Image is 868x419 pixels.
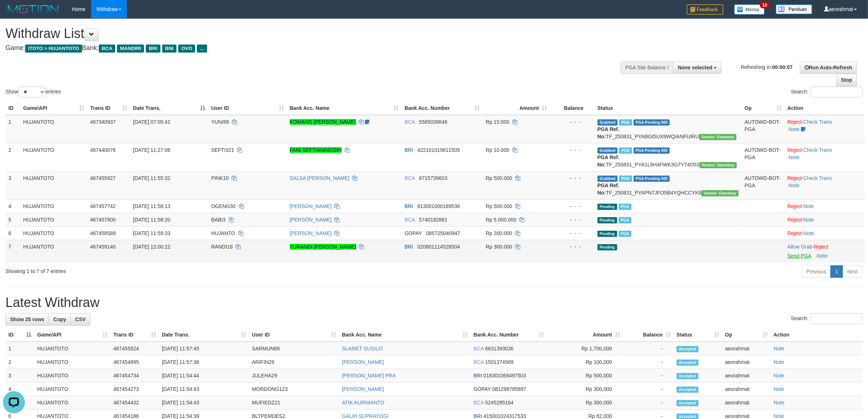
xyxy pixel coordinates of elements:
[249,328,339,342] th: User ID: activate to sort column ascending
[787,230,802,236] a: Reject
[803,203,814,209] a: Note
[787,244,812,250] a: Allow Grab
[5,355,34,369] td: 2
[342,386,384,392] a: [PERSON_NAME]
[34,396,110,410] td: HUJANTOTO
[550,101,595,115] th: Balance
[623,383,674,396] td: -
[287,101,402,115] th: Bank Acc. Name: activate to sort column ascending
[197,45,207,53] span: ...
[417,147,460,153] span: Copy 422101019611505 to clipboard
[110,342,159,355] td: 467455524
[342,413,389,419] a: GALIH SUPRAYOGI
[159,328,249,342] th: Date Trans.: activate to sort column ascending
[5,313,49,326] a: Show 25 rows
[5,240,20,262] td: 7
[178,45,195,53] span: OVO
[553,230,592,237] div: - - -
[20,143,87,171] td: HUJANTOTO
[133,119,170,125] span: [DATE] 07:05:41
[474,373,482,378] span: BRI
[342,346,382,351] a: SLAMET SUSILO
[339,328,471,342] th: Bank Acc. Name: activate to sort column ascending
[598,231,617,237] span: Pending
[290,203,332,209] a: [PERSON_NAME]
[619,231,631,237] span: Marked by aeorahmat
[547,342,623,355] td: Rp 1,700,000
[18,87,46,97] select: Showentries
[474,346,484,351] span: BCA
[34,328,110,342] th: Game/API: activate to sort column ascending
[774,359,785,365] a: Note
[290,217,332,223] a: [PERSON_NAME]
[774,346,785,351] a: Note
[485,400,514,405] span: Copy 5245285164 to clipboard
[5,369,34,383] td: 3
[677,387,698,393] span: Accepted
[5,328,34,342] th: ID: activate to sort column descending
[787,119,802,125] a: Reject
[405,175,415,181] span: BCA
[553,174,592,182] div: - - -
[598,119,618,126] span: Grabbed
[417,203,460,209] span: Copy 813001000189536 to clipboard
[547,355,623,369] td: Rp 100,000
[811,87,863,97] input: Search:
[211,119,229,125] span: YUNI99
[742,171,785,199] td: AUTOWD-BOT-PGA
[836,74,857,86] a: Stop
[211,175,229,181] span: PINK10
[722,355,771,369] td: aeorahmat
[774,386,785,392] a: Note
[87,101,130,115] th: Trans ID: activate to sort column ascending
[791,87,863,97] label: Search:
[634,147,670,154] span: PGA Pending
[595,101,742,115] th: Status
[90,175,116,181] span: 467455927
[342,359,384,365] a: [PERSON_NAME]
[90,244,116,250] span: 467459140
[20,101,87,115] th: Game/API: activate to sort column ascending
[742,143,785,171] td: AUTOWD-BOT-PGA
[701,190,739,196] span: Vendor URL: https://payment21.1velocity.biz
[553,203,592,210] div: - - -
[734,4,765,15] img: Button%20Memo.svg
[249,383,339,396] td: MORDONG123
[53,316,66,322] span: Copy
[547,328,623,342] th: Amount: activate to sort column ascending
[90,203,116,209] span: 467457742
[598,147,618,154] span: Grabbed
[722,369,771,383] td: aeorahmat
[5,101,20,115] th: ID
[130,101,208,115] th: Date Trans.: activate to sort column descending
[342,400,384,405] a: ATIK KURNIANTO
[146,45,160,53] span: BRI
[699,134,736,140] span: Vendor URL: https://payment21.1velocity.biz
[547,396,623,410] td: Rp 300,000
[110,383,159,396] td: 467454273
[290,119,356,125] a: KOMANG [PERSON_NAME]
[486,244,512,250] span: Rp 300.000
[110,396,159,410] td: 467454432
[483,101,550,115] th: Amount: activate to sort column ascending
[742,101,785,115] th: Op: activate to sort column ascending
[619,147,632,154] span: Marked by aeorahmat
[700,162,737,168] span: Vendor URL: https://payment21.1velocity.biz
[5,265,356,275] div: Showing 1 to 7 of 7 entries
[687,4,723,15] img: Feedback.jpg
[3,3,25,25] button: Open LiveChat chat widget
[419,217,447,223] span: Copy 5740182881 to clipboard
[159,383,249,396] td: [DATE] 11:54:43
[772,64,793,70] strong: 00:00:07
[20,213,87,226] td: HUJANTOTO
[774,373,785,378] a: Note
[25,45,82,53] span: ITOTO > HUJANTOTO
[486,119,510,125] span: Rp 15.000
[110,355,159,369] td: 467454895
[787,175,802,181] a: Reject
[634,119,670,126] span: PGA Pending
[787,217,802,223] a: Reject
[787,253,811,259] a: Send PGA
[75,316,86,322] span: CSV
[623,328,674,342] th: Balance: activate to sort column ascending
